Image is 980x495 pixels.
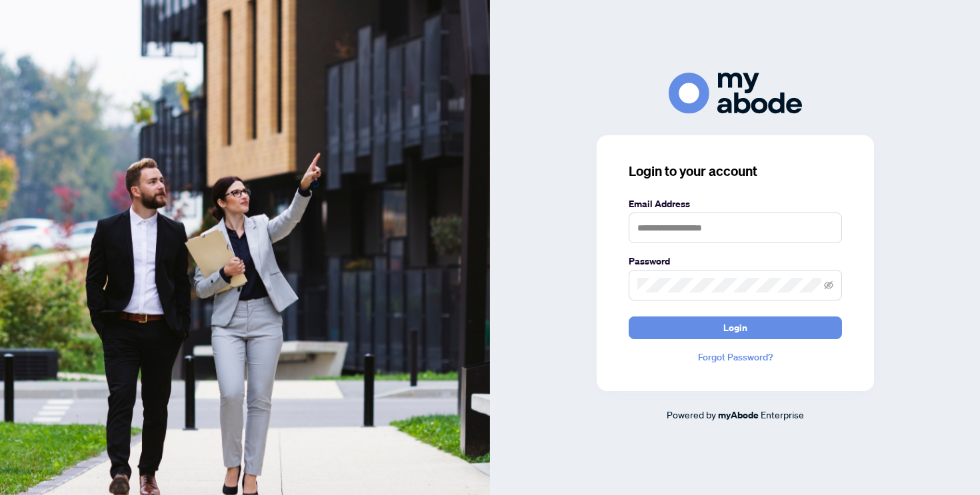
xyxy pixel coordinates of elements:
label: Password [629,254,842,268]
h3: Login to your account [629,162,842,181]
span: Enterprise [761,408,804,420]
span: eye-invisible [824,280,833,290]
a: Forgot Password? [629,350,842,364]
img: ma-logo [669,73,802,113]
button: Login [629,316,842,339]
a: myAbode [718,408,759,422]
span: Login [723,317,747,338]
label: Email Address [629,197,842,211]
span: Powered by [667,408,716,420]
